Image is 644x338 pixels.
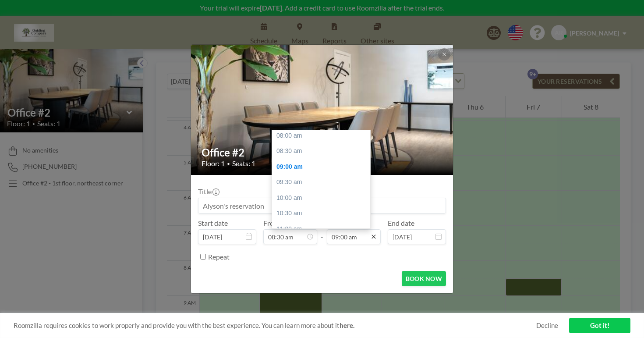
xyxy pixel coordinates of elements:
div: 10:00 am [272,190,370,206]
span: Seats: 1 [232,159,255,168]
a: Got it! [569,318,630,333]
div: 09:00 am [272,159,370,175]
label: Start date [198,219,228,228]
span: - [321,222,323,241]
button: BOOK NOW [402,271,446,286]
span: Floor: 1 [202,159,225,168]
label: Repeat [208,253,230,261]
span: • [227,160,230,167]
img: 537.jpg [191,22,454,198]
h2: Office #2 [202,146,443,159]
div: 08:00 am [272,128,370,144]
a: Decline [536,321,558,330]
div: 11:00 am [272,221,370,237]
div: 08:30 am [272,143,370,159]
label: End date [388,219,414,228]
div: 09:30 am [272,174,370,190]
label: Title [198,187,219,196]
div: 10:30 am [272,206,370,221]
input: Alyson's reservation [198,198,446,213]
span: Roomzilla requires cookies to work properly and provide you with the best experience. You can lea... [14,321,536,330]
label: From [263,219,280,228]
a: here. [340,321,354,329]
